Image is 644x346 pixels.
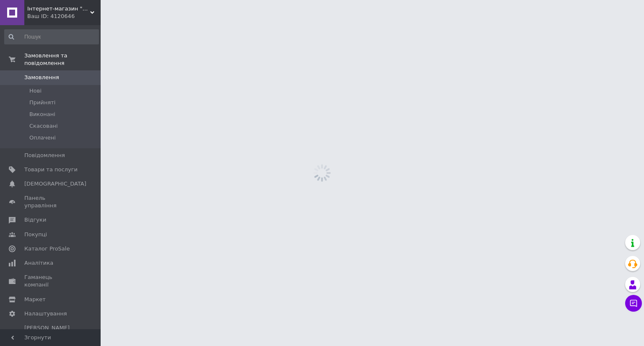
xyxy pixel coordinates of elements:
span: Прийняті [29,99,55,106]
input: Пошук [4,29,99,44]
span: Аналітика [24,259,53,267]
span: Панель управління [24,194,78,209]
span: [DEMOGRAPHIC_DATA] [24,180,86,188]
span: Повідомлення [24,152,65,159]
span: Налаштування [24,310,67,318]
div: Ваш ID: 4120646 [27,13,101,20]
span: Відгуки [24,216,46,224]
span: Замовлення та повідомлення [24,52,101,67]
span: Нові [29,87,42,95]
span: Замовлення [24,74,59,81]
span: Маркет [24,296,46,303]
span: Виконані [29,111,55,118]
span: Каталог ProSale [24,245,70,253]
span: Оплачені [29,134,56,142]
button: Чат з покупцем [625,295,642,312]
span: Скасовані [29,122,58,130]
span: Товари та послуги [24,166,78,173]
span: Покупці [24,231,47,238]
span: Гаманець компанії [24,274,78,289]
span: Інтернет-магазин "Перший сатирик" [27,5,90,13]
